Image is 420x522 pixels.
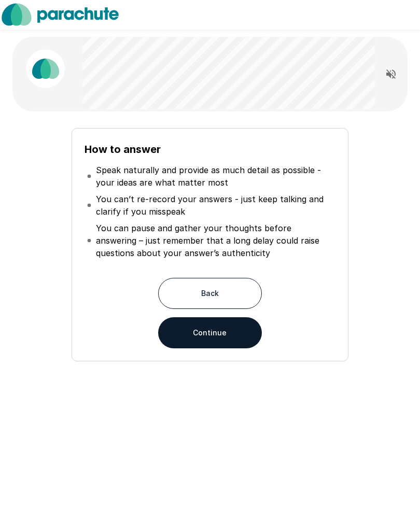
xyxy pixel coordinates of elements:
[158,318,262,349] button: Continue
[85,144,161,156] b: How to answer
[26,50,65,89] img: parachute_avatar.png
[158,278,262,309] button: Back
[381,64,401,85] button: Read questions aloud
[96,164,334,189] p: Speak naturally and provide as much detail as possible - your ideas are what matter most
[96,222,334,260] p: You can pause and gather your thoughts before answering – just remember that a long delay could r...
[96,193,334,218] p: You can’t re-record your answers - just keep talking and clarify if you misspeak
